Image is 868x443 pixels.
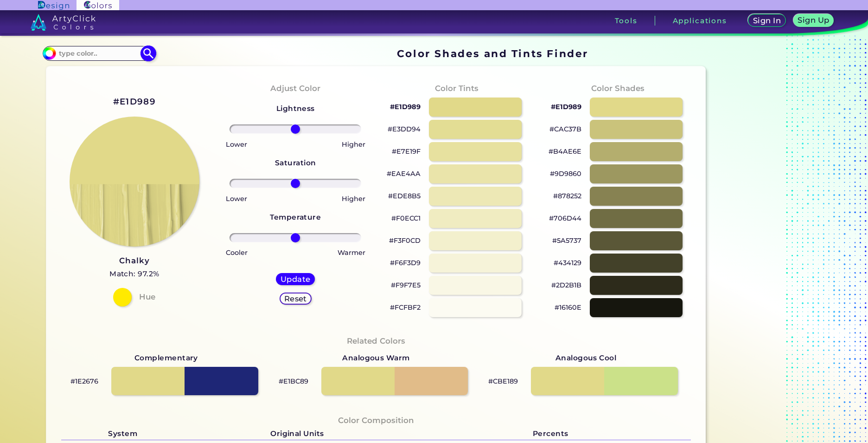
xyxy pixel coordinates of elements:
[270,82,320,95] h4: Adjust Color
[342,352,410,364] strong: Analogous Warm
[342,139,365,150] p: Higher
[276,104,315,113] strong: Lightness
[387,168,421,179] p: #EAE4AA
[226,193,247,204] p: Lower
[388,124,421,135] p: #E3DD94
[347,334,405,348] h4: Related Colors
[555,302,581,313] p: #16160E
[555,352,617,364] strong: Analogous Cool
[134,352,198,364] strong: Complementary
[285,295,306,302] h5: Reset
[70,117,199,247] img: paint_stamp_2_half.png
[338,414,414,427] h4: Color Composition
[388,190,421,202] p: #EDE8B5
[397,46,588,60] h1: Color Shades and Tints Finder
[553,190,581,202] p: #878252
[139,290,155,304] h4: Hue
[390,101,421,112] p: #E1D989
[226,247,248,258] p: Cooler
[549,213,581,224] p: #706D44
[109,268,160,280] h5: Match: 97.2%
[140,46,156,62] img: icon search
[550,168,581,179] p: #9D9860
[673,17,727,24] h3: Applications
[795,15,832,26] a: Sign Up
[391,280,421,291] p: #F9F7E5
[184,428,410,440] h5: Original Units
[551,101,581,112] p: #E1D989
[61,428,184,440] h5: System
[342,193,365,204] p: Higher
[390,302,421,313] p: #FCFBF2
[391,213,421,224] p: #F0ECC1
[551,280,581,291] p: #2D2B1B
[591,82,645,95] h4: Color Shades
[435,82,479,95] h4: Color Tints
[70,376,98,387] p: #1E2676
[552,235,581,246] p: #5A5737
[549,146,581,157] p: #B4AE6E
[109,254,160,280] a: Chalky Match: 97.2%
[488,376,518,387] p: #CBE189
[390,257,421,268] p: #F6F3D9
[282,275,309,282] h5: Update
[754,17,780,24] h5: Sign In
[389,235,421,246] p: #F3F0CD
[279,376,308,387] p: #E1BC89
[549,124,581,135] p: #CAC37B
[410,428,691,440] h5: Percents
[554,257,581,268] p: #434129
[615,17,638,24] h3: Tools
[56,47,142,60] input: type color..
[226,139,247,150] p: Lower
[338,247,365,258] p: Warmer
[109,255,160,267] h3: Chalky
[275,158,316,167] strong: Saturation
[113,96,156,108] h2: #E1D989
[392,146,421,157] p: #E7E19F
[270,213,321,221] strong: Temperature
[31,14,96,31] img: logo_artyclick_colors_white.svg
[750,15,784,26] a: Sign In
[799,17,828,24] h5: Sign Up
[38,1,69,10] img: ArtyClick Design logo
